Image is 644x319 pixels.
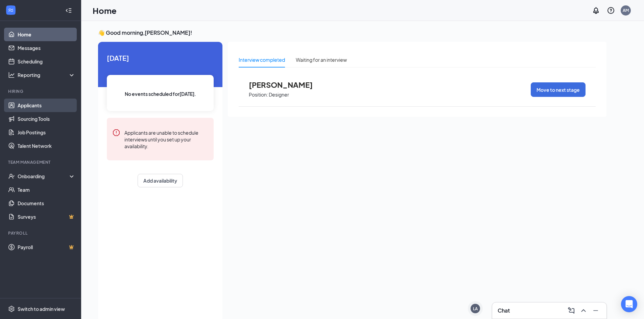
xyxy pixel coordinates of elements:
h3: Chat [498,307,510,314]
svg: Error [112,129,120,137]
p: Designer [269,91,289,98]
svg: Analysis [8,72,15,78]
svg: Collapse [65,7,72,14]
a: PayrollCrown [18,240,75,254]
div: Payroll [8,230,74,236]
a: Documents [18,196,75,210]
div: Team Management [8,159,74,165]
span: [PERSON_NAME] [249,80,323,89]
span: No events scheduled for [DATE] . [125,90,196,98]
h1: Home [93,5,117,16]
svg: QuestionInfo [607,6,615,15]
a: Applicants [18,99,75,112]
div: Reporting [18,72,76,78]
a: SurveysCrown [18,210,75,223]
span: [DATE] [107,53,214,63]
button: Minimize [590,305,601,316]
svg: ChevronUp [579,307,588,315]
a: Job Postings [18,126,75,139]
div: LA [473,306,478,312]
div: Switch to admin view [18,305,65,312]
svg: ComposeMessage [567,307,575,315]
svg: UserCheck [8,173,15,180]
div: Waiting for an interview [296,56,347,63]
p: Position: [249,91,268,98]
div: AM [623,7,629,13]
div: Applicants are unable to schedule interviews until you set up your availability. [124,129,208,150]
button: ChevronUp [578,305,589,316]
div: Open Intercom Messenger [621,296,637,312]
a: Home [18,28,75,41]
a: Sourcing Tools [18,112,75,126]
button: Add availability [138,174,183,187]
button: ComposeMessage [566,305,577,316]
div: Interview completed [239,56,285,63]
a: Team [18,183,75,196]
a: Scheduling [18,55,75,68]
a: Talent Network [18,139,75,153]
svg: Minimize [592,307,600,315]
a: Messages [18,41,75,55]
div: Hiring [8,88,74,94]
h3: 👋 Good morning, [PERSON_NAME] ! [98,29,606,36]
svg: Settings [8,305,15,312]
div: Onboarding [18,173,70,180]
svg: Notifications [592,6,600,15]
svg: WorkstreamLogo [7,7,14,14]
button: Move to next stage [531,82,586,97]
